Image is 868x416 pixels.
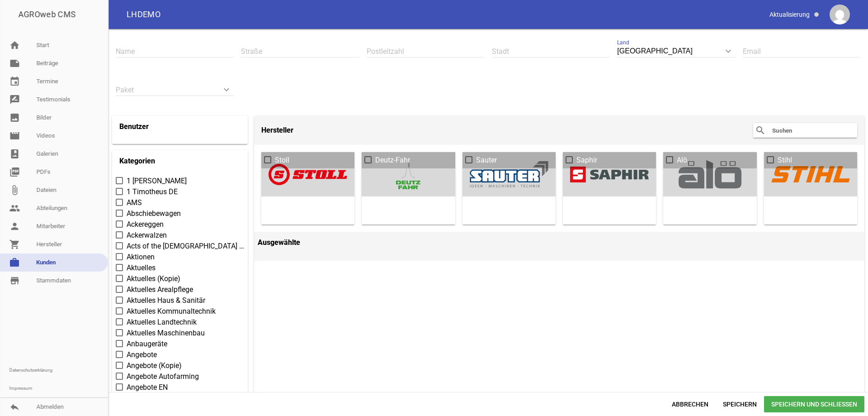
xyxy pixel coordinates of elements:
i: rate_review [9,94,20,105]
label: Aktionen [116,252,244,263]
i: person [9,221,20,232]
span: Speichern und Schließen [764,396,864,412]
label: Angebote (Kopie) [116,360,244,371]
span: LHDEMO [127,10,160,19]
span: Saphir [576,155,597,166]
span: Aktuelles Kommunaltechnik [127,306,216,317]
span: Aktuelles Maschinenbau [127,328,205,339]
h4: Benutzer [119,120,149,134]
h4: Ausgewählte [258,235,861,250]
label: Aktuelles Landtechnik [116,317,244,328]
label: Aktuelles (Kopie) [116,273,244,284]
span: Ackerwalzen [127,230,167,241]
i: keyboard_arrow_down [721,44,736,58]
span: Angebote (Kopie) [127,360,182,371]
span: AMS [127,197,142,208]
i: attach_file [9,185,20,196]
i: reply [9,402,20,412]
i: picture_as_pdf [9,167,20,177]
span: Aktuelles (Kopie) [127,273,180,284]
label: Angebote EN [116,382,244,393]
i: shopping_cart [9,239,20,250]
span: 1 Timotheus DE [127,186,178,197]
label: 1 Samuel DE [116,176,244,186]
i: photo_album [9,148,20,159]
label: Aktuelles Kommunaltechnik [116,306,244,317]
span: 1 [PERSON_NAME] [127,176,187,186]
span: Abbrechen [665,396,716,412]
label: Aktuelles Maschinenbau [116,328,244,339]
i: movie [9,130,20,141]
label: Anbaugeräte [116,339,244,349]
input: Suchen [771,125,844,136]
span: Abschiebewagen [127,208,181,219]
span: Aktuelles Haus & Sanitär [127,295,205,306]
span: Aktionen [127,252,155,263]
i: work [9,257,20,268]
label: Abschiebewagen [116,208,244,219]
label: Aktuelles Haus & Sanitär [116,295,244,306]
span: Ackereggen [127,219,164,230]
label: Angebote [116,349,244,360]
label: Angebote Autofarming [116,371,244,382]
i: note [9,58,20,69]
span: Aktuelles Landtechnik [127,317,197,328]
span: Angebote [127,349,157,360]
label: Ackerwalzen [116,230,244,241]
i: event [9,76,20,87]
span: Stihl [778,155,792,166]
span: Deutz-Fahr [375,155,410,166]
span: Alö [677,155,687,166]
span: Acts of the [DEMOGRAPHIC_DATA] EN [127,241,244,252]
label: 1 Timotheus DE [116,186,244,197]
h4: Kategorien [119,154,155,168]
span: Aktuelles [127,263,156,273]
label: Aktuelles Arealpflege [116,284,244,295]
span: Angebote EN [127,382,168,393]
h4: Hersteller [261,123,293,138]
span: Sauter [476,155,497,166]
span: Anbaugeräte [127,339,167,349]
label: Ackereggen [116,219,244,230]
i: people [9,203,20,214]
i: keyboard_arrow_down [219,82,234,97]
label: Acts of the Apostles EN [116,241,244,252]
span: Speichern [716,396,764,412]
i: search [755,125,766,136]
i: home [9,40,20,51]
span: Angebote Autofarming [127,371,199,382]
i: image [9,112,20,123]
span: Aktuelles Arealpflege [127,284,193,295]
label: Aktuelles [116,263,244,273]
i: store_mall_directory [9,275,20,286]
label: AMS [116,197,244,208]
span: Stoll [275,155,289,166]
